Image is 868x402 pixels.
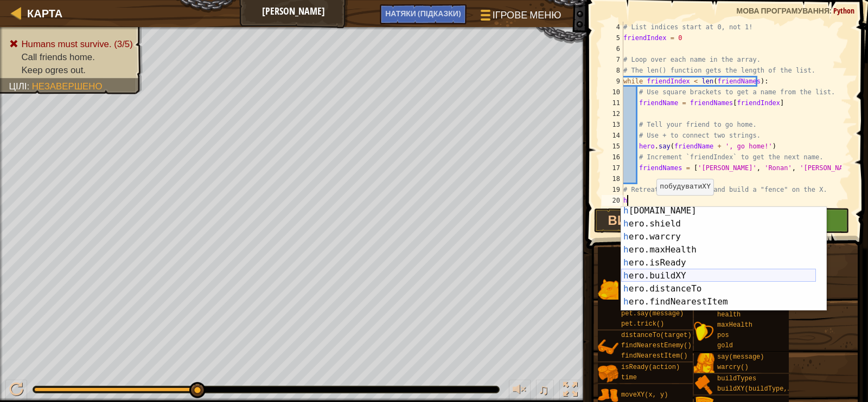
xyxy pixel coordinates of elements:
span: : [27,81,31,92]
div: 10 [602,87,623,98]
div: 17 [602,163,623,173]
div: 15 [602,141,623,152]
span: Мова програмування [736,5,829,16]
button: Ctrl + P: Play [5,380,27,402]
button: Повноекранний режим [559,380,581,402]
span: buildTypes [717,375,756,382]
span: maxHealth [717,321,752,329]
span: findNearestItem() [621,352,687,360]
a: Карта [22,6,62,21]
li: Keep ogres out. [9,63,133,76]
span: ♫ [538,381,549,398]
span: Python [833,5,854,16]
span: say(message) [717,353,764,361]
span: НАТЯКИ (Підказки) [385,8,461,18]
li: Call friends home. [9,50,133,63]
div: 20 [602,195,623,206]
div: 12 [602,108,623,119]
li: Humans must survive. [9,37,133,50]
span: Humans must survive. (3/5) [21,39,132,49]
div: 19 [602,184,623,195]
span: Call friends home. [21,52,94,62]
div: 5 [602,33,623,43]
span: : [829,5,833,16]
span: Цілі [9,81,27,92]
div: 6 [602,43,623,54]
button: ♫ [536,380,554,402]
span: health [717,311,741,319]
span: Незавершено [32,81,103,92]
img: portrait.png [598,279,618,300]
div: 4 [602,22,623,33]
button: Виконати ⇧↵ [594,208,719,233]
span: warcry() [717,364,749,371]
span: Keep ogres out. [21,65,86,75]
div: 8 [602,65,623,76]
span: buildXY(buildType, x, y) [717,385,811,393]
div: 21 [602,206,623,217]
span: isReady(action) [621,364,680,371]
div: 7 [602,54,623,65]
span: pet.trick() [621,320,664,328]
div: 18 [602,173,623,184]
img: portrait.png [694,321,714,342]
span: findNearestEnemy() [621,342,692,349]
span: Ігрове меню [493,8,561,22]
button: Ігрове меню [472,4,568,30]
img: portrait.png [598,337,618,358]
span: moveXY(x, y) [621,391,668,399]
div: 14 [602,130,623,141]
div: 13 [602,119,623,130]
span: pos [717,332,729,339]
button: Налаштувати гучність [509,380,531,402]
span: pet.say(message) [621,310,684,317]
div: 9 [602,76,623,87]
span: gold [717,342,733,349]
img: portrait.png [694,353,714,374]
span: time [621,374,637,381]
code: побудуватиXY [660,183,711,191]
span: Карта [27,6,62,21]
img: portrait.png [598,364,618,384]
div: 11 [602,98,623,108]
span: distanceTo(target) [621,332,692,339]
img: portrait.png [694,375,714,395]
div: 16 [602,152,623,163]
